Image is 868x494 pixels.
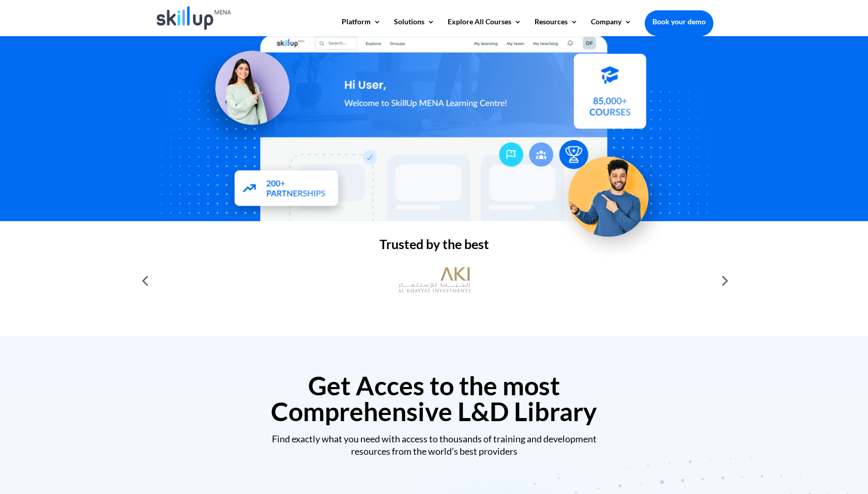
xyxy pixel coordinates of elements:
[188,39,300,150] img: Learning Management Solution - SkillUp
[535,18,578,36] a: Resources
[342,18,381,36] a: Platform
[696,382,868,494] iframe: Chat Widget
[398,263,470,299] img: al khayyat investments logo
[394,18,435,36] a: Solutions
[645,10,713,33] a: Book your demo
[574,58,646,133] img: Courses library - SkillUp MENA
[222,160,350,220] img: Partners - SkillUp Mena
[448,18,522,36] a: Explore All Courses
[155,238,713,256] h2: Trusted by the best
[591,18,632,36] a: Company
[551,134,674,257] img: Upskill your workforce - SkillUp
[155,373,713,429] h2: Get Acces to the most Comprehensive L&D Library
[157,6,232,30] img: Skillup Mena
[155,433,713,457] div: Find exactly what you need with access to thousands of training and development resources from th...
